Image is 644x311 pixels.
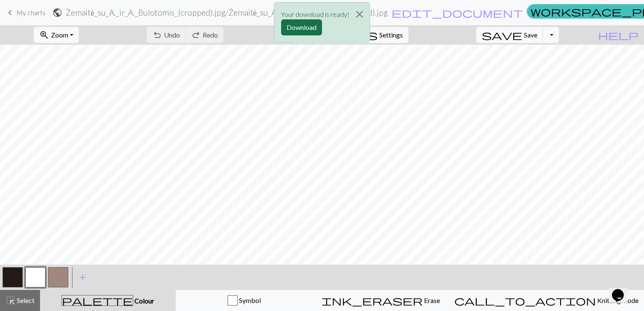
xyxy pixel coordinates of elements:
span: ink_eraser [322,295,423,306]
p: Your download is ready! [281,9,349,19]
span: add [78,271,88,283]
button: Close [349,3,370,26]
button: Symbol [176,290,312,311]
span: Select [16,296,35,304]
button: Knitting mode [449,290,644,311]
span: Symbol [238,296,261,304]
span: Colour [133,297,154,305]
button: Download [281,19,322,35]
button: Colour [40,290,176,311]
span: highlight_alt [5,295,16,306]
span: Erase [423,296,440,304]
span: palette [62,295,133,306]
button: Erase [312,290,449,311]
iframe: chat widget [609,277,636,303]
span: call_to_action [454,295,596,306]
span: Knitting mode [596,296,639,304]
